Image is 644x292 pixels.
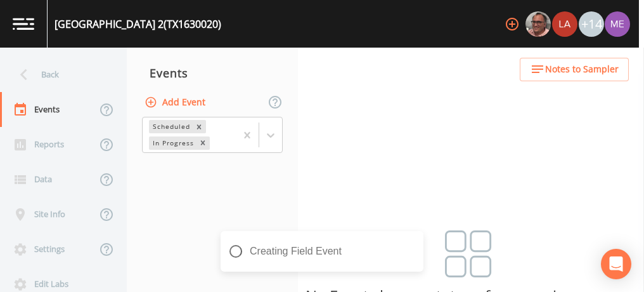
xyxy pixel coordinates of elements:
[149,120,192,133] div: Scheduled
[551,11,578,37] div: Lauren Saenz
[525,11,551,37] img: e2d790fa78825a4bb76dcb6ab311d44c
[142,91,210,114] button: Add Event
[552,11,577,37] img: cf6e799eed601856facf0d2563d1856d
[196,136,210,150] div: Remove In Progress
[545,62,619,77] span: Notes to Sampler
[445,230,492,277] img: svg%3e
[601,249,631,279] div: Open Intercom Messenger
[525,11,551,37] div: Mike Franklin
[192,120,206,133] div: Remove Scheduled
[605,11,630,37] img: d4d65db7c401dd99d63b7ad86343d265
[149,136,196,150] div: In Progress
[221,231,423,272] div: Creating Field Event
[127,57,298,89] div: Events
[579,11,604,37] div: +14
[55,17,221,32] div: [GEOGRAPHIC_DATA] 2 (TX1630020)
[13,18,34,30] img: logo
